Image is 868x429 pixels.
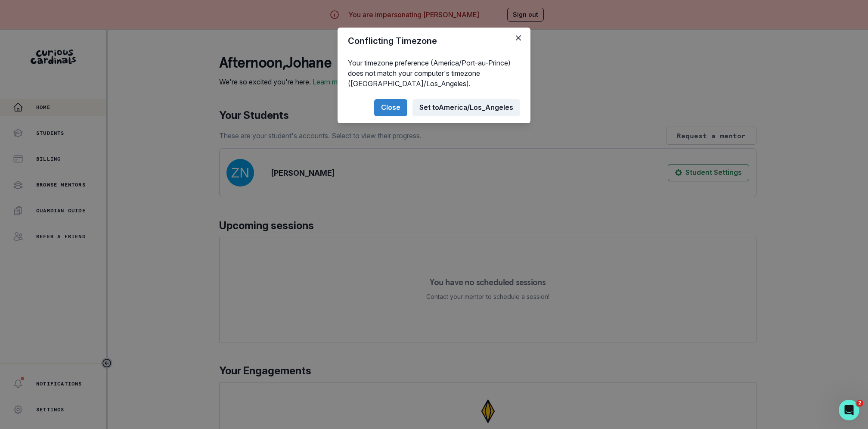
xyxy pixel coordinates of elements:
[856,400,863,407] span: 2
[839,400,859,420] iframe: Intercom live chat
[412,99,520,116] button: Set toAmerica/Los_Angeles
[374,99,407,116] button: Close
[512,31,525,45] button: Close
[338,28,530,54] header: Conflicting Timezone
[338,54,530,92] div: Your timezone preference (America/Port-au-Prince) does not match your computer's timezone ([GEOGR...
